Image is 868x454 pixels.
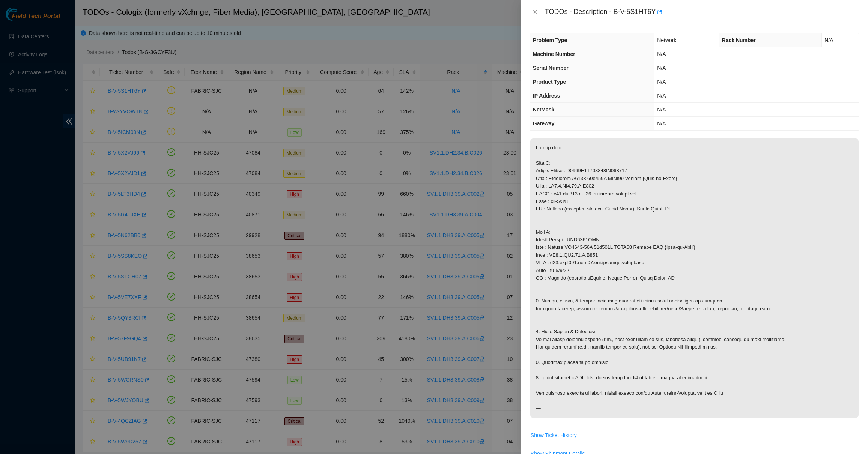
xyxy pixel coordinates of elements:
span: Show Ticket History [531,431,577,439]
span: Problem Type [533,37,567,43]
span: Network [657,37,676,43]
span: Machine Number [533,51,575,57]
span: N/A [657,120,666,126]
span: N/A [657,65,666,71]
span: Rack Number [722,37,756,43]
p: Lore ip dolo Sita C: Adipis Elitse : D0969E1T708848IN068717 Utla : Etdolorem A6138 60e459A MINI99... [530,138,859,418]
div: TODOs - Description - B-V-5S1HT6Y [545,6,859,18]
span: N/A [657,51,666,57]
span: Gateway [533,120,555,126]
span: NetMask [533,107,555,113]
button: Show Ticket History [530,429,577,441]
span: close [532,9,538,15]
span: Product Type [533,79,566,85]
button: Close [530,9,540,16]
span: N/A [824,37,833,43]
span: N/A [657,93,666,99]
span: Serial Number [533,65,569,71]
span: N/A [657,107,666,113]
span: IP Address [533,93,560,99]
span: N/A [657,79,666,85]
